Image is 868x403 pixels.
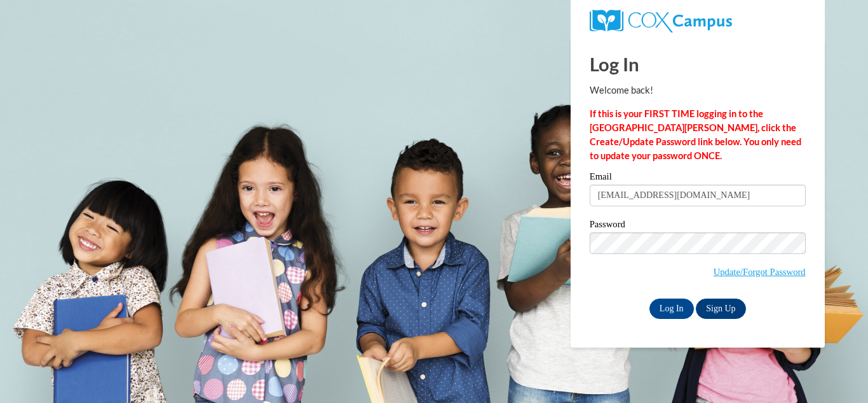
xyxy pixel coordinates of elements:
[590,172,806,185] label: Email
[590,10,732,32] img: COX Campus
[590,10,806,32] a: COX Campus
[590,51,806,77] h1: Log In
[649,299,694,319] input: Log In
[590,220,806,232] label: Password
[590,83,806,97] p: Welcome back!
[696,299,745,319] a: Sign Up
[714,267,806,277] a: Update/Forgot Password
[590,108,801,161] strong: If this is your FIRST TIME logging in to the [GEOGRAPHIC_DATA][PERSON_NAME], click the Create/Upd...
